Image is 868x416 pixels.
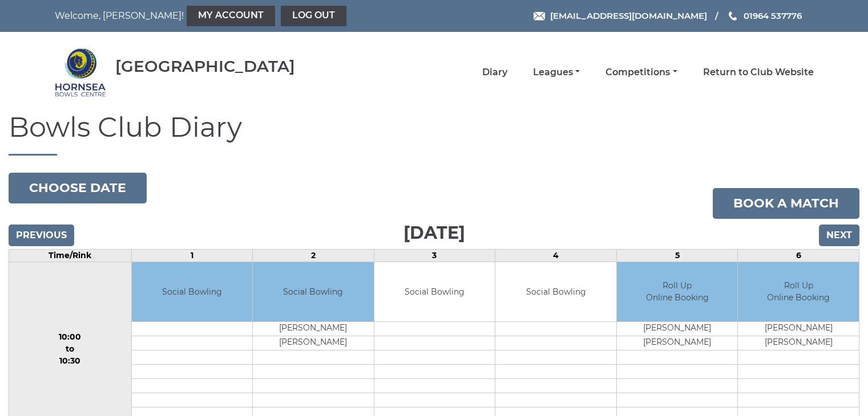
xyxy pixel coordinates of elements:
[55,6,361,26] nav: Welcome, [PERSON_NAME]!
[819,225,859,246] input: Next
[281,6,346,26] a: Log out
[727,9,802,22] a: Phone us 01964 537776
[744,10,802,21] span: 01964 537776
[374,249,495,262] td: 3
[617,262,738,322] td: Roll Up Online Booking
[9,225,74,246] input: Previous
[374,262,495,322] td: Social Bowling
[132,262,253,322] td: Social Bowling
[738,336,859,350] td: [PERSON_NAME]
[617,336,738,350] td: [PERSON_NAME]
[738,249,859,262] td: 6
[131,249,253,262] td: 1
[9,173,147,203] button: Choose date
[495,262,616,322] td: Social Bowling
[534,12,545,21] img: Email
[482,66,507,79] a: Diary
[738,322,859,336] td: [PERSON_NAME]
[253,262,374,322] td: Social Bowling
[729,11,737,21] img: Phone us
[533,66,580,79] a: Leagues
[713,188,859,219] a: Book a match
[617,322,738,336] td: [PERSON_NAME]
[9,112,859,156] h1: Bowls Club Diary
[9,249,132,262] td: Time/Rink
[253,249,374,262] td: 2
[55,47,106,98] img: Hornsea Bowls Centre
[534,9,707,22] a: Email [EMAIL_ADDRESS][DOMAIN_NAME]
[703,66,814,79] a: Return to Club Website
[616,249,738,262] td: 5
[253,322,374,336] td: [PERSON_NAME]
[550,10,707,21] span: [EMAIL_ADDRESS][DOMAIN_NAME]
[187,6,275,26] a: My Account
[495,249,617,262] td: 4
[115,58,295,75] div: [GEOGRAPHIC_DATA]
[605,66,677,79] a: Competitions
[253,336,374,350] td: [PERSON_NAME]
[738,262,859,322] td: Roll Up Online Booking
